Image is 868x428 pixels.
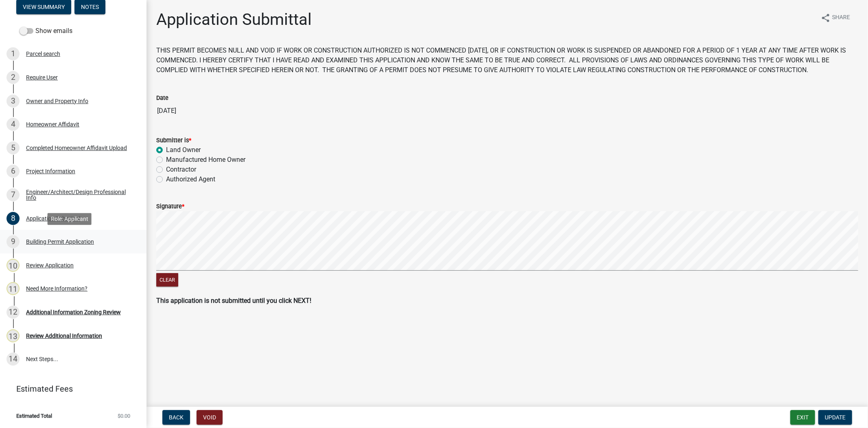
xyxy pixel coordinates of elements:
[818,410,852,425] button: Update
[7,282,20,295] div: 11
[74,4,105,11] wm-modal-confirm: Notes
[7,47,20,60] div: 1
[7,259,20,272] div: 10
[7,212,20,225] div: 8
[26,121,79,127] div: Homeowner Affidavit
[26,333,102,339] div: Review Additional Information
[26,75,58,80] div: Require User
[790,410,815,425] button: Exit
[26,98,88,104] div: Owner and Property Info
[169,414,184,421] span: Back
[156,10,312,29] h1: Application Submittal
[821,13,831,23] i: share
[26,239,94,245] div: Building Permit Application
[156,95,168,101] label: Date
[166,174,215,184] label: Authorized Agent
[48,213,92,225] div: Role: Applicant
[26,263,74,268] div: Review Application
[118,413,130,419] span: $0.00
[26,309,121,315] div: Additional Information Zoning Review
[7,71,20,84] div: 2
[16,4,71,11] wm-modal-confirm: Summary
[156,204,184,210] label: Signature
[26,145,127,151] div: Completed Homeowner Affidavit Upload
[26,216,80,221] div: Application Submittal
[7,118,20,131] div: 4
[825,414,846,421] span: Update
[7,165,20,178] div: 6
[7,235,20,248] div: 9
[20,26,72,36] label: Show emails
[26,51,60,57] div: Parcel search
[197,410,223,425] button: Void
[166,155,245,165] label: Manufactured Home Owner
[26,189,133,201] div: Engineer/Architect/Design Professional Info
[26,286,87,291] div: Need More Information?
[162,410,190,425] button: Back
[16,413,52,419] span: Estimated Total
[166,145,201,155] label: Land Owner
[7,306,20,319] div: 12
[156,273,178,287] button: Clear
[26,168,75,174] div: Project Information
[7,329,20,342] div: 13
[832,13,850,23] span: Share
[156,297,311,304] strong: This application is not submitted until you click NEXT!
[7,381,133,397] a: Estimated Fees
[7,141,20,154] div: 5
[7,95,20,108] div: 3
[7,188,20,201] div: 7
[156,138,191,143] label: Submitter is
[7,353,20,366] div: 14
[156,46,858,75] p: THIS PERMIT BECOMES NULL AND VOID IF WORK OR CONSTRUCTION AUTHORIZED IS NOT COMMENCED [DATE], OR ...
[166,165,196,174] label: Contractor
[814,10,857,26] button: shareShare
